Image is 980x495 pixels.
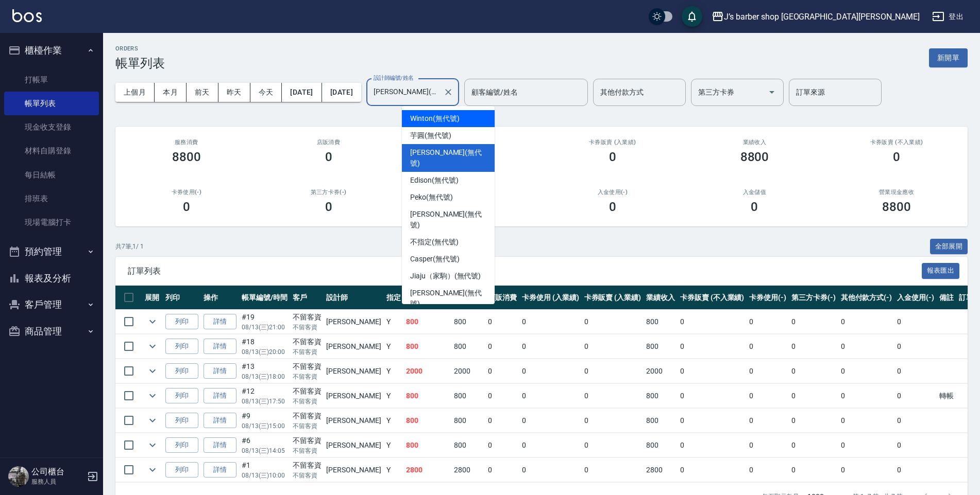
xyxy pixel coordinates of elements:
td: 0 [789,458,838,482]
th: 卡券使用(-) [747,286,789,310]
td: #13 [239,359,290,383]
td: [PERSON_NAME] [324,409,383,433]
button: 列印 [165,437,198,453]
td: 0 [838,433,895,457]
button: 昨天 [218,83,250,102]
td: 0 [678,359,747,383]
td: [PERSON_NAME] [324,359,383,383]
button: expand row [145,462,160,478]
div: J’s barber shop [GEOGRAPHIC_DATA][PERSON_NAME] [724,10,920,23]
td: #9 [239,409,290,433]
h2: 第三方卡券(-) [270,189,387,196]
td: 0 [485,359,519,383]
a: 詳情 [204,339,236,355]
p: 不留客資 [293,372,322,381]
th: 店販消費 [485,286,519,310]
td: 0 [519,409,582,433]
p: 不留客資 [293,471,322,480]
span: [PERSON_NAME] (無代號) [410,288,486,309]
th: 帳單編號/時間 [239,286,290,310]
button: expand row [145,314,160,329]
td: 0 [838,458,895,482]
td: 800 [644,409,678,433]
td: 0 [894,433,937,457]
td: 2800 [451,458,485,482]
td: 800 [403,409,452,433]
td: Y [384,310,403,334]
td: 2000 [451,359,485,383]
button: 上個月 [115,83,155,102]
td: 0 [747,409,789,433]
th: 操作 [201,286,239,310]
span: 芋圓 (無代號) [410,130,451,141]
td: 0 [894,384,937,408]
span: 訂單列表 [128,266,922,276]
span: Winton (無代號) [410,113,459,124]
td: #1 [239,458,290,482]
button: 登出 [928,7,968,26]
p: 不留客資 [293,323,322,332]
a: 打帳單 [4,68,99,92]
td: 0 [789,409,838,433]
a: 現場電腦打卡 [4,210,99,234]
th: 第三方卡券(-) [789,286,838,310]
td: 0 [678,384,747,408]
label: 設計師編號/姓名 [374,74,414,82]
button: 商品管理 [4,318,99,345]
p: 08/13 (三) 17:50 [242,397,288,406]
td: 0 [485,334,519,359]
button: expand row [145,388,160,403]
h3: 8800 [740,150,769,164]
td: 800 [403,433,452,457]
p: 08/13 (三) 20:00 [242,347,288,357]
p: 共 7 筆, 1 / 1 [115,242,144,251]
button: 列印 [165,413,198,429]
a: 新開單 [929,52,968,62]
button: 列印 [165,363,198,379]
button: 預約管理 [4,238,99,265]
h2: 卡券使用(-) [128,189,245,196]
td: 0 [519,310,582,334]
td: Y [384,433,403,457]
th: 卡券使用 (入業績) [519,286,582,310]
img: Logo [12,9,42,22]
h5: 公司櫃台 [31,467,84,477]
div: 不留客資 [293,460,322,471]
td: 0 [747,384,789,408]
td: Y [384,458,403,482]
h3: 8800 [882,200,911,214]
th: 客戶 [290,286,324,310]
span: Edison (無代號) [410,175,458,186]
button: save [682,6,702,27]
td: [PERSON_NAME] [324,310,383,334]
td: 0 [838,310,895,334]
th: 卡券販賣 (不入業績) [678,286,747,310]
td: 0 [678,458,747,482]
div: 不留客資 [293,312,322,323]
h2: 卡券販賣 (入業績) [554,139,671,146]
p: 不留客資 [293,347,322,357]
div: 不留客資 [293,361,322,372]
td: Y [384,384,403,408]
td: 2000 [403,359,452,383]
a: 每日結帳 [4,163,99,187]
td: 0 [789,334,838,359]
span: Jiaju（家駒） (無代號) [410,271,481,281]
td: 0 [894,409,937,433]
td: 0 [838,409,895,433]
div: 不留客資 [293,435,322,446]
h2: 入金使用(-) [554,189,671,196]
h3: 0 [325,200,332,214]
td: 0 [838,334,895,359]
th: 展開 [142,286,163,310]
td: 800 [451,310,485,334]
td: 2000 [644,359,678,383]
th: 其他付款方式(-) [838,286,895,310]
a: 詳情 [204,388,236,404]
td: 0 [485,409,519,433]
button: expand row [145,437,160,453]
h2: 營業現金應收 [838,189,955,196]
p: 不留客資 [293,446,322,455]
h2: ORDERS [115,45,165,52]
a: 報表匯出 [922,266,960,275]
